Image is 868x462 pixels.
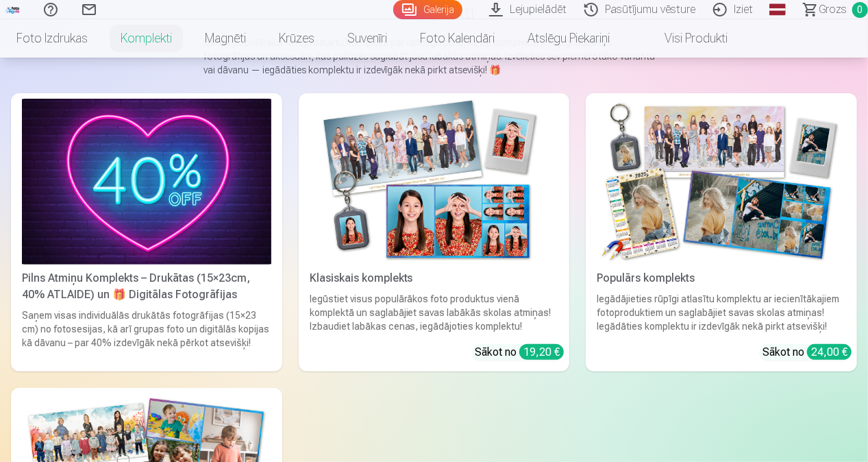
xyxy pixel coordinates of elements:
[299,93,570,372] a: Klasiskais komplektsKlasiskais komplektsIegūstiet visus populārākos foto produktus vienā komplekt...
[852,2,868,18] span: 0
[591,270,852,287] div: Populārs komplekts
[586,93,857,372] a: Populārs komplektsPopulārs komplektsIegādājieties rūpīgi atlasītu komplektu ar iecienītākajiem fo...
[519,344,564,360] div: 19,20 €
[304,292,565,333] div: Iegūstiet visus populārākos foto produktus vienā komplektā un saglabājiet savas labākās skolas at...
[188,19,262,58] a: Magnēti
[404,19,511,58] a: Foto kalendāri
[11,93,282,372] a: Pilns Atmiņu Komplekts – Drukātas (15×23cm, 40% ATLAIDE) un 🎁 Digitālas Fotogrāfijas Pilns Atmiņu...
[304,270,565,287] div: Klasiskais komplekts
[262,19,331,58] a: Krūzes
[762,344,852,361] div: Sākot no
[331,19,404,58] a: Suvenīri
[5,5,21,14] img: /fa1
[807,344,852,360] div: 24,00 €
[104,19,188,58] a: Komplekti
[591,292,852,333] div: Iegādājieties rūpīgi atlasītu komplektu ar iecienītākajiem fotoproduktiem un saglabājiet savas sk...
[819,1,847,18] span: Grozs
[511,19,626,58] a: Atslēgu piekariņi
[626,19,744,58] a: Visi produkti
[475,344,564,361] div: Sākot no
[310,99,559,265] img: Klasiskais komplekts
[16,270,277,303] div: Pilns Atmiņu Komplekts – Drukātas (15×23cm, 40% ATLAIDE) un 🎁 Digitālas Fotogrāfijas
[22,99,271,265] img: Pilns Atmiņu Komplekts – Drukātas (15×23cm, 40% ATLAIDE) un 🎁 Digitālas Fotogrāfijas
[16,308,277,366] div: Saņem visas individuālās drukātās fotogrāfijas (15×23 cm) no fotosesijas, kā arī grupas foto un d...
[597,99,846,265] img: Populārs komplekts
